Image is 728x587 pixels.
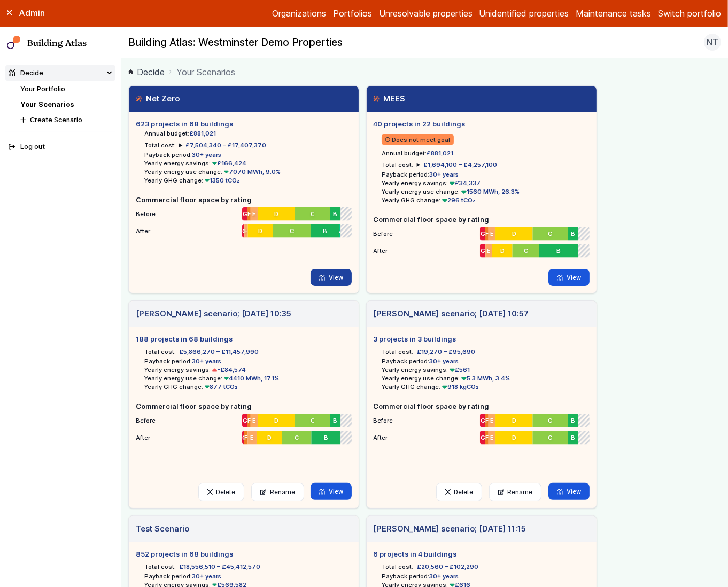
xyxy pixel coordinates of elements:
[373,242,589,256] li: After
[136,205,352,219] li: Before
[267,433,272,442] span: D
[382,366,589,374] li: Yearly energy savings:
[247,210,251,218] span: F
[548,269,590,286] a: View
[548,483,590,500] a: View
[17,112,115,128] button: Create Scenario
[490,416,494,425] span: E
[382,170,589,179] li: Payback period:
[128,36,343,50] h2: Building Atlas: Westminster Demo Properties
[222,375,280,382] span: 4410 MWh, 17.1%
[242,433,244,442] span: G
[373,429,589,442] li: After
[245,227,248,235] span: E
[485,433,489,442] span: F
[481,433,485,442] span: G
[9,68,43,78] div: Decide
[5,65,116,81] summary: Decide
[479,7,569,20] a: Unidentified properties
[144,366,352,374] li: Yearly energy savings:
[512,416,516,425] span: D
[481,229,485,238] span: G
[481,416,485,425] span: G
[192,151,221,158] span: 30+ years
[333,7,372,20] a: Portfolios
[382,374,589,383] li: Yearly energy use change:
[571,416,575,425] span: B
[707,36,718,49] span: NT
[382,562,413,571] h6: Total cost:
[222,168,281,176] span: 7070 MWh, 9.0%
[423,161,497,169] span: £1,694,100 – £4,257,100
[20,85,65,93] a: Your Portfolio
[382,134,454,145] span: Does not meet goal
[136,308,291,320] h3: [PERSON_NAME] scenario; [DATE] 10:35
[429,358,459,365] span: 30+ years
[176,66,235,78] span: Your Scenarios
[500,247,505,255] span: D
[373,523,526,535] h3: [PERSON_NAME] scenario; [DATE] 11:15
[417,347,475,356] span: £19,270 – £95,690
[179,562,260,571] span: £18,556,510 – £45,412,570
[274,210,278,218] span: D
[323,227,327,235] span: B
[244,433,247,442] span: F
[252,210,256,218] span: E
[144,347,176,356] h6: Total cost:
[417,562,478,571] span: £20,560 – £102,290
[382,161,413,169] h6: Total cost:
[136,411,352,425] li: Before
[7,36,21,50] img: main-0bbd2752.svg
[144,168,352,176] li: Yearly energy use change:
[429,573,459,580] span: 30+ years
[203,383,238,391] span: 877 tCO₂
[490,229,494,238] span: E
[658,7,721,20] button: Switch portfolio
[382,187,589,196] li: Yearly energy use change:
[373,215,589,225] h5: Commercial floor space by rating
[272,7,326,20] a: Organizations
[311,416,315,425] span: C
[429,171,459,178] span: 30+ years
[136,119,352,129] h5: 623 projects in 68 buildings
[185,141,266,149] span: £7,504,340 – £17,407,370
[448,179,481,187] span: £34,337
[311,210,315,218] span: C
[290,227,294,235] span: C
[211,366,246,374] span: -£84,574
[136,401,352,411] h5: Commercial floor space by rating
[373,411,589,425] li: Before
[251,483,304,501] a: Rename
[136,523,189,535] h3: Test Scenario
[198,483,244,501] button: Delete
[379,7,473,20] a: Unresolvable properties
[144,572,352,581] li: Payback period:
[576,7,651,20] a: Maintenance tasks
[382,572,589,581] li: Payback period:
[144,159,352,168] li: Yearly energy savings:
[382,196,589,204] li: Yearly GHG change:
[128,66,165,78] a: Decide
[242,227,244,235] span: G
[311,269,352,286] a: View
[481,247,485,255] span: G
[136,549,352,559] h5: 852 projects in 68 buildings
[333,416,337,425] span: B
[512,229,516,238] span: D
[144,141,176,149] h6: Total cost:
[144,562,176,571] h6: Total cost:
[243,210,247,218] span: G
[144,383,352,391] li: Yearly GHG change:
[144,374,352,383] li: Yearly energy use change:
[203,177,240,184] span: 1350 tCO₂
[136,195,352,205] h5: Commercial floor space by rating
[440,383,478,391] span: 918 kgCO₂
[548,229,552,238] span: C
[548,433,552,442] span: C
[324,433,328,442] span: B
[144,129,352,138] li: Annual budget:
[373,308,529,320] h3: [PERSON_NAME] scenario; [DATE] 10:57
[460,188,520,195] span: 1560 MWh, 26.3%
[136,93,180,105] h3: Net Zero
[704,34,721,51] button: NT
